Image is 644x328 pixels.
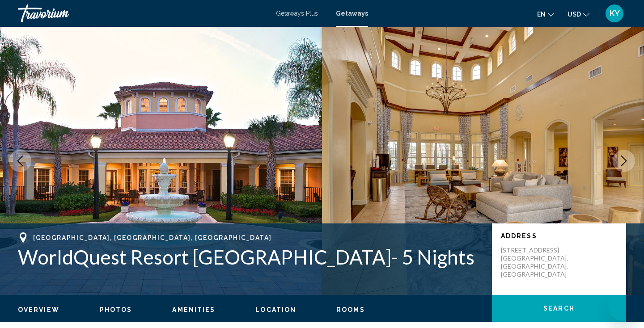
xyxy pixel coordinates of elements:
span: Rooms [336,306,365,313]
span: Location [255,306,296,313]
button: Location [255,306,296,314]
button: Change language [537,8,554,21]
a: Getaways [336,10,368,17]
button: Change currency [568,8,589,21]
span: Search [543,305,575,312]
button: Photos [100,306,132,314]
button: Amenities [172,306,215,314]
a: Getaways Plus [276,10,318,17]
button: Rooms [336,306,365,314]
span: Overview [18,306,59,313]
span: en [537,11,546,18]
h1: WorldQuest Resort [GEOGRAPHIC_DATA]- 5 Nights [18,245,483,269]
button: Search [492,295,626,322]
span: Amenities [172,306,215,313]
span: USD [568,11,581,18]
button: Overview [18,306,59,314]
button: Previous image [9,150,31,172]
p: Address [501,232,617,240]
button: User Menu [603,4,626,23]
span: KY [610,9,620,18]
a: Travorium [18,4,267,22]
span: [GEOGRAPHIC_DATA], [GEOGRAPHIC_DATA], [GEOGRAPHIC_DATA] [33,234,271,241]
p: [STREET_ADDRESS] [GEOGRAPHIC_DATA], [GEOGRAPHIC_DATA], [GEOGRAPHIC_DATA] [501,246,572,278]
button: Next image [613,150,635,172]
iframe: Button to launch messaging window [608,292,637,321]
span: Photos [100,306,132,313]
